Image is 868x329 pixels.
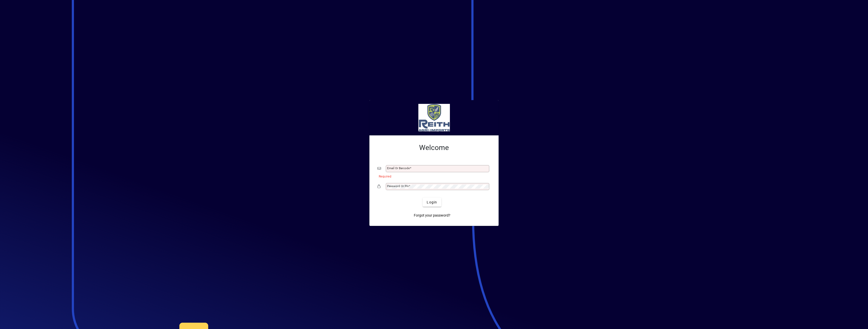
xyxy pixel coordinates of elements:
[377,143,491,152] h2: Welcome
[387,166,410,170] mat-label: Email or Barcode
[427,200,437,205] span: Login
[414,213,450,218] span: Forgot your password?
[387,184,409,188] mat-label: Password or Pin
[379,173,486,179] mat-error: Required
[412,211,452,220] a: Forgot your password?
[423,198,441,207] button: Login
